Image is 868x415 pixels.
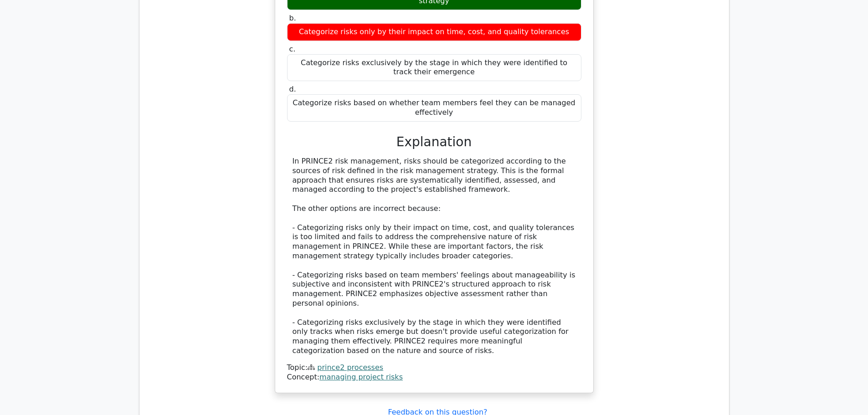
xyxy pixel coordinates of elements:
div: Concept: [287,373,581,382]
span: b. [289,14,296,22]
div: Categorize risks based on whether team members feel they can be managed effectively [287,94,581,122]
div: In PRINCE2 risk management, risks should be categorized according to the sources of risk defined ... [293,157,576,356]
span: d. [289,85,296,93]
span: c. [289,45,296,53]
div: Categorize risks exclusively by the stage in which they were identified to track their emergence [287,54,581,82]
div: Topic: [287,363,581,373]
a: prince2 processes [317,363,383,372]
div: Categorize risks only by their impact on time, cost, and quality tolerances [287,23,581,41]
a: managing project risks [319,373,403,381]
h3: Explanation [293,134,576,150]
